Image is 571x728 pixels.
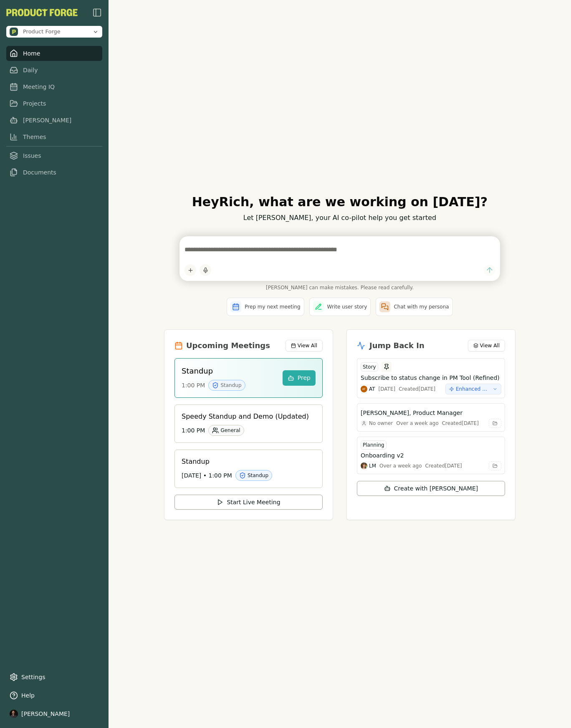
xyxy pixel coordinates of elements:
span: Enhanced Artifact Integration Sync and Real-Time Status Management [456,386,489,392]
div: Story [361,362,378,372]
h3: Speedy Standup and Demo (Updated) [182,412,309,422]
a: Standup1:00 PMStandupPrep [174,358,323,398]
img: Luke Moderwell [361,463,367,469]
h2: Upcoming Meetings [186,340,270,351]
div: Planning [361,440,387,450]
button: Enhanced Artifact Integration Sync and Real-Time Status Management [445,384,501,394]
a: Documents [6,165,102,180]
button: PF-Logo [6,9,78,16]
span: Prep [298,374,311,382]
a: Themes [6,129,102,144]
a: Issues [6,148,102,163]
a: Standup[DATE] • 1:00 PMStandup [174,450,323,488]
span: Start Live Meeting [227,498,280,506]
button: View All [468,340,505,351]
h3: Onboarding v2 [361,451,404,460]
button: Start dictation [200,264,211,276]
div: 1:00 PM [182,380,276,391]
a: Meeting IQ [6,79,102,94]
a: Settings [6,670,102,685]
img: Product Forge [6,9,78,16]
a: Speedy Standup and Demo (Updated)1:00 PMGeneral [174,404,323,443]
p: Let [PERSON_NAME], your AI co-pilot help you get started [164,213,515,223]
button: Help [6,688,102,703]
button: Create with [PERSON_NAME] [357,481,505,496]
button: Prep my next meeting [227,298,304,316]
div: Standup [235,470,272,481]
span: No owner [369,420,393,427]
div: 1:00 PM [182,425,309,436]
h3: [PERSON_NAME], Product Manager [361,409,462,417]
div: Created [DATE] [425,463,462,469]
img: Product Forge [10,28,18,36]
img: Adam Tucker [361,386,367,392]
h3: Standup [182,365,276,377]
img: profile [10,710,18,718]
span: View All [298,342,317,349]
h3: Standup [182,457,309,467]
h2: Jump Back In [369,340,424,351]
a: [PERSON_NAME] [6,113,102,128]
div: Standup [208,380,245,391]
div: [DATE] • 1:00 PM [182,470,309,481]
button: [PERSON_NAME] [6,706,102,721]
button: Close Sidebar [92,8,102,18]
span: AT [369,386,375,392]
button: Write user story [309,298,371,316]
button: Open organization switcher [6,26,102,38]
a: Home [6,46,102,61]
span: [PERSON_NAME] can make mistakes. Please read carefully. [179,284,500,291]
h3: Subscribe to status change in PM Tool (Refined) [361,374,500,382]
span: Chat with my persona [394,303,449,310]
span: Prep my next meeting [245,303,300,310]
div: General [208,425,244,436]
button: Start Live Meeting [174,495,323,510]
h1: Hey Rich , what are we working on [DATE]? [164,195,515,210]
div: [DATE] [379,386,396,392]
a: Projects [6,96,102,111]
button: View All [285,340,323,351]
button: Add content to chat [184,264,196,276]
span: LM [369,463,376,469]
img: sidebar [92,8,102,18]
button: Chat with my persona [376,298,452,316]
a: Daily [6,63,102,78]
div: Over a week ago [396,420,439,427]
span: Write user story [327,303,367,310]
div: Created [DATE] [442,420,479,427]
span: Product Forge [23,28,61,35]
span: View All [480,342,500,349]
button: Send message [484,265,495,276]
div: Created [DATE] [399,386,435,392]
span: Create with [PERSON_NAME] [394,484,478,493]
div: Over a week ago [379,463,422,469]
